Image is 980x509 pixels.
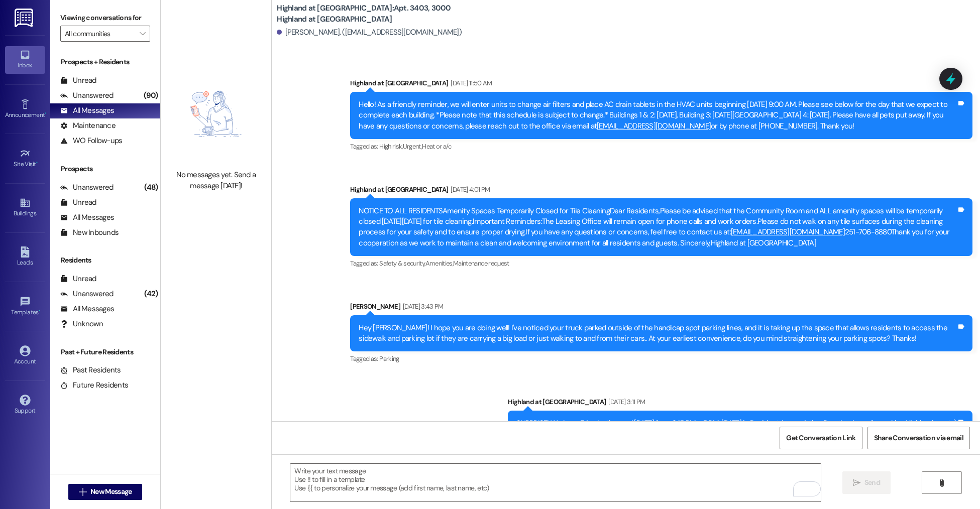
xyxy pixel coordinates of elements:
[60,182,114,193] div: Unanswered
[731,227,845,237] a: [EMAIL_ADDRESS][DOMAIN_NAME]
[5,243,45,271] a: Leads
[359,206,956,249] div: NOTICE TO ALL RESIDENTSAmenity Spaces Temporarily Closed for Tile CleaningDear Residents,Please b...
[36,159,38,166] span: •
[60,380,128,391] div: Future Residents
[60,197,96,208] div: Unread
[864,477,880,488] span: Send
[60,365,121,375] div: Past Residents
[780,427,862,449] button: Get Conversation Link
[597,121,711,131] a: [EMAIL_ADDRESS][DOMAIN_NAME]
[60,274,96,284] div: Unread
[50,57,160,67] div: Prospects + Residents
[277,3,478,25] b: Highland at [GEOGRAPHIC_DATA]: Apt. 3403, 3000 Highland at [GEOGRAPHIC_DATA]
[141,88,160,103] div: (90)
[15,9,35,27] img: ResiDesk Logo
[350,256,972,271] div: Tagged as:
[350,78,972,92] div: Highland at [GEOGRAPHIC_DATA]
[867,427,970,449] button: Share Conversation via email
[853,479,860,487] i: 
[359,99,956,132] div: Hello! As a friendly reminder, we will enter units to change air filters and place AC drain table...
[60,304,114,314] div: All Messages
[50,255,160,266] div: Residents
[79,488,86,496] i: 
[379,259,425,268] span: Safety & security ,
[290,464,820,501] textarea: To enrich screen reader interactions, please activate Accessibility in Grammarly extension settings
[65,26,134,42] input: All communities
[400,301,444,312] div: [DATE] 3:43 PM
[448,184,490,195] div: [DATE] 4:01 PM
[60,120,116,131] div: Maintenance
[50,347,160,357] div: Past + Future Residents
[277,27,462,38] div: [PERSON_NAME]. ([EMAIL_ADDRESS][DOMAIN_NAME])
[60,105,114,116] div: All Messages
[422,142,451,151] span: Heat or a/c
[379,354,399,363] span: Parking
[350,139,972,154] div: Tagged as:
[60,212,114,223] div: All Messages
[60,10,150,26] label: Viewing conversations for
[448,78,492,88] div: [DATE] 11:50 AM
[516,418,956,429] div: SURPRISE! We have Frios by the pool [DATE] from 3:15 PM - 5 PM. [DATE] is Resident Appreciation D...
[60,289,114,299] div: Unanswered
[359,323,956,344] div: Hey [PERSON_NAME]! I hope you are doing well! I've noticed your truck parked outside of the handi...
[425,259,454,268] span: Amenities ,
[39,307,40,314] span: •
[60,319,103,329] div: Unknown
[786,433,855,443] span: Get Conversation Link
[172,63,260,165] img: empty-state
[68,484,143,500] button: New Message
[5,392,45,419] a: Support
[60,227,119,238] div: New Inbounds
[5,46,45,73] a: Inbox
[842,471,891,494] button: Send
[172,170,260,191] div: No messages yet. Send a message [DATE]!
[142,180,160,195] div: (48)
[5,145,45,172] a: Site Visit •
[350,301,972,315] div: [PERSON_NAME]
[60,136,122,146] div: WO Follow-ups
[45,110,46,117] span: •
[379,142,403,151] span: High risk ,
[5,293,45,320] a: Templates •
[403,142,422,151] span: Urgent ,
[606,397,645,407] div: [DATE] 3:11 PM
[938,479,945,487] i: 
[5,342,45,369] a: Account
[60,75,96,86] div: Unread
[60,90,114,101] div: Unanswered
[874,433,963,443] span: Share Conversation via email
[350,184,972,198] div: Highland at [GEOGRAPHIC_DATA]
[142,286,160,302] div: (42)
[90,486,132,497] span: New Message
[5,194,45,221] a: Buildings
[50,164,160,174] div: Prospects
[350,351,972,366] div: Tagged as:
[453,259,509,268] span: Maintenance request
[140,30,145,38] i: 
[508,397,972,411] div: Highland at [GEOGRAPHIC_DATA]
